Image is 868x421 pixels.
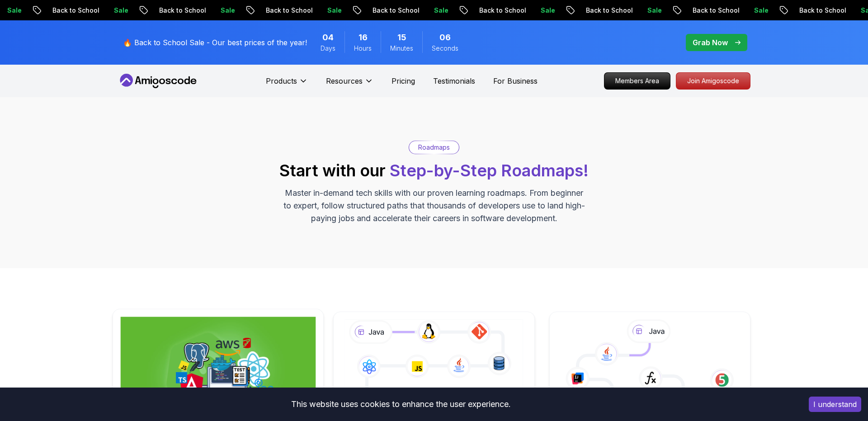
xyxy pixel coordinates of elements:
div: This website uses cookies to enhance the user experience. [7,394,795,414]
span: 6 Seconds [439,31,451,44]
p: Sale [426,6,455,15]
span: 4 Days [322,31,334,44]
p: Sale [319,6,348,15]
span: Step-by-Step Roadmaps! [390,161,589,180]
span: Seconds [432,44,458,53]
p: Grab Now [693,37,728,48]
p: Back to School [471,6,533,15]
p: Back to School [258,6,319,15]
button: Resources [326,76,373,94]
img: Full Stack Professional v2 [121,317,316,420]
span: Days [321,44,335,53]
a: Join Amigoscode [676,72,750,90]
p: Products [266,76,297,86]
a: Members Area [604,72,670,90]
a: Pricing [392,76,415,86]
span: 16 Hours [359,31,368,44]
p: Back to School [44,6,106,15]
p: Master in-demand tech skills with our proven learning roadmaps. From beginner to expert, follow s... [282,187,586,225]
p: Sale [639,6,668,15]
button: Products [266,76,308,94]
p: Sale [106,6,135,15]
p: Back to School [684,6,746,15]
p: Back to School [578,6,639,15]
p: Sale [212,6,241,15]
span: 15 Minutes [397,31,406,44]
p: Back to School [791,6,853,15]
p: 🔥 Back to School Sale - Our best prices of the year! [123,37,307,48]
span: Minutes [390,44,413,53]
button: Accept cookies [809,397,861,412]
span: Hours [354,44,372,53]
h2: Start with our [279,161,589,180]
p: Back to School [364,6,426,15]
p: Members Area [604,73,670,89]
p: Sale [533,6,561,15]
p: Sale [746,6,775,15]
p: Roadmaps [418,143,450,152]
p: Join Amigoscode [676,73,750,89]
p: Resources [326,76,363,86]
a: For Business [493,76,538,86]
p: Back to School [151,6,212,15]
a: Testimonials [433,76,475,86]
